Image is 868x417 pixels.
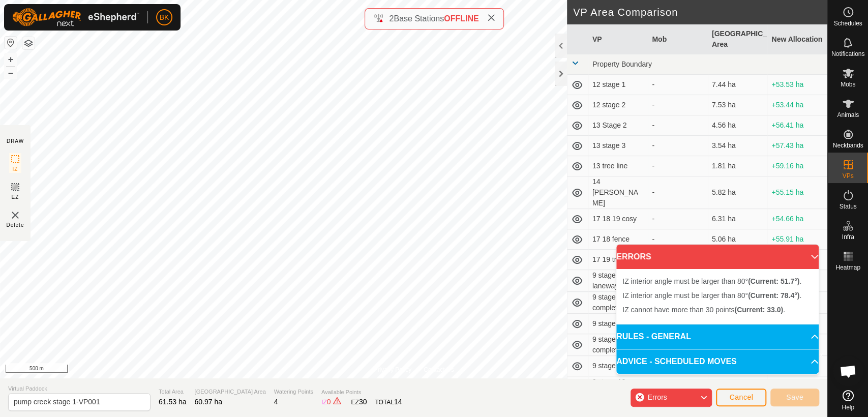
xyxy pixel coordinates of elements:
span: Neckbands [832,142,863,148]
td: +59.16 ha [767,156,827,176]
span: Property Boundary [592,60,652,68]
div: - [652,214,704,224]
td: 1.81 ha [708,156,768,176]
span: Mobs [841,81,855,87]
span: Infra [842,234,854,240]
span: ERRORS [616,251,651,263]
td: 9 stage 11 complete [588,334,648,356]
td: +56.41 ha [767,115,827,136]
th: VP [588,24,648,54]
span: VPs [842,173,853,179]
td: 17 19 trees [588,250,648,270]
img: Gallagher Logo [12,8,139,26]
span: 30 [359,398,367,406]
span: RULES - GENERAL [616,331,691,343]
span: Watering Points [274,388,313,396]
span: [GEOGRAPHIC_DATA] Area [195,388,266,396]
button: Reset Map [5,37,17,49]
p-accordion-header: ERRORS [616,245,819,269]
td: 14 [PERSON_NAME] [588,176,648,209]
span: Virtual Paddock [8,384,151,393]
b: (Current: 51.7°) [748,277,799,285]
th: New Allocation [767,24,827,54]
div: - [652,79,704,90]
div: IZ [321,397,343,407]
span: Notifications [831,51,864,57]
span: IZ [13,165,18,173]
span: Status [839,203,856,210]
b: (Current: 33.0) [734,306,783,314]
span: ADVICE - SCHEDULED MOVES [616,355,736,368]
a: Privacy Policy [373,365,411,374]
th: [GEOGRAPHIC_DATA] Area [708,24,768,54]
span: IZ interior angle must be larger than 80° . [622,277,801,285]
span: Animals [837,112,859,118]
td: 7.44 ha [708,75,768,95]
div: - [652,120,704,131]
div: TOTAL [375,397,402,407]
div: - [652,187,704,198]
span: 61.53 ha [159,398,187,406]
span: Available Points [321,388,402,397]
img: VP [9,209,21,221]
td: +55.91 ha [767,229,827,250]
td: 3.54 ha [708,136,768,156]
button: Cancel [716,389,766,406]
span: Delete [7,221,24,229]
div: - [652,161,704,171]
td: 6.31 ha [708,209,768,229]
td: 17 18 19 cosy [588,209,648,229]
span: Errors [647,393,667,401]
button: + [5,53,17,66]
div: EZ [351,397,367,407]
span: Base Stations [394,14,444,23]
td: 13 tree line [588,156,648,176]
span: Save [786,393,803,401]
span: OFFLINE [444,14,478,23]
span: 4 [274,398,278,406]
td: 12 stage 2 [588,95,648,115]
td: 9 stage 10 complete [588,292,648,314]
td: 9 stage 11 shift [588,356,648,376]
button: – [5,67,17,79]
td: 5.06 ha [708,229,768,250]
span: 60.97 ha [195,398,223,406]
span: EZ [12,193,19,201]
p-accordion-header: ADVICE - SCHEDULED MOVES [616,349,819,374]
th: Mob [648,24,708,54]
td: +57.43 ha [767,136,827,156]
span: Total Area [159,388,187,396]
td: 9 stage 10 shift [588,314,648,334]
td: 17 18 fence [588,229,648,250]
td: 12 stage 1 [588,75,648,95]
td: +53.53 ha [767,75,827,95]
span: 2 [389,14,394,23]
td: +53.44 ha [767,95,827,115]
p-accordion-header: RULES - GENERAL [616,324,819,349]
td: 9 stage 1 plus laneway [588,270,648,292]
td: +55.15 ha [767,176,827,209]
td: +54.66 ha [767,209,827,229]
span: IZ interior angle must be larger than 80° . [622,291,801,300]
div: - [652,100,704,110]
td: 13 Stage 2 [588,115,648,136]
div: - [652,140,704,151]
td: 9 stage 12 complete END [588,376,648,398]
span: IZ cannot have more than 30 points . [622,306,785,314]
button: Save [770,389,819,406]
button: Map Layers [22,37,35,49]
td: 15.1 ha [708,376,768,398]
div: DRAW [7,137,24,145]
div: Open chat [833,356,863,386]
td: 5.82 ha [708,176,768,209]
td: 4.56 ha [708,115,768,136]
a: Contact Us [424,365,454,374]
span: 0 [327,398,331,406]
p-accordion-content: ERRORS [616,269,819,324]
td: 7.53 ha [708,95,768,115]
span: Schedules [833,20,862,26]
a: Help [828,386,868,414]
span: BK [160,12,169,23]
td: 13 stage 3 [588,136,648,156]
span: 14 [394,398,402,406]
